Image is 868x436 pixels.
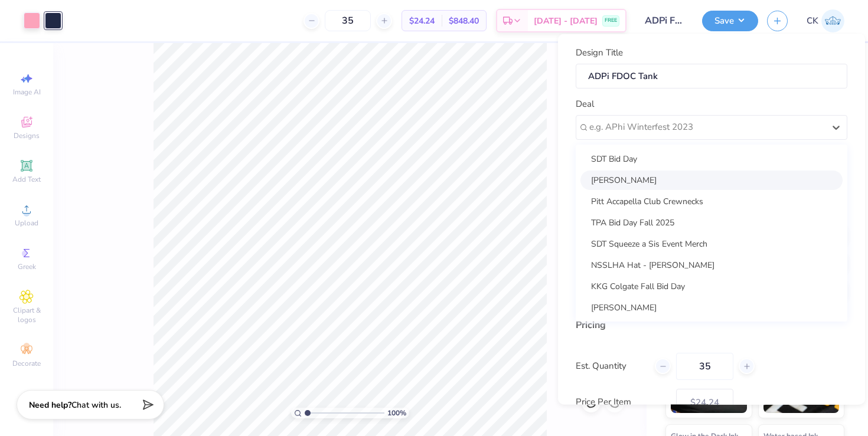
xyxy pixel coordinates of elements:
[821,9,844,32] img: Chris Kolbas
[6,306,47,324] span: Clipart & logos
[580,276,843,296] div: KKG Colgate Fall Bid Day
[18,262,36,271] span: Greek
[13,87,41,97] span: Image AI
[29,399,71,411] strong: Need help?
[12,175,41,184] span: Add Text
[702,11,758,31] button: Save
[576,97,594,111] label: Deal
[807,14,818,28] span: CK
[580,149,843,168] div: SDT Bid Day
[580,234,843,253] div: SDT Squeeze a Sis Event Merch
[635,9,693,32] input: Untitled Design
[14,131,40,140] span: Designs
[580,297,843,317] div: [PERSON_NAME]
[576,395,667,409] label: Price Per Item
[807,9,844,32] a: CK
[12,359,41,368] span: Decorate
[576,359,646,373] label: Est. Quantity
[534,15,598,27] span: [DATE] - [DATE]
[387,408,406,418] span: 100 %
[676,352,733,379] input: – –
[325,10,371,31] input: – –
[576,46,623,60] label: Design Title
[449,15,479,27] span: $848.40
[576,317,847,332] div: Pricing
[409,15,435,27] span: $24.24
[605,17,617,25] span: FREE
[580,319,843,338] div: July VIP Meetings - Fall 2025 - [PERSON_NAME]
[580,255,843,274] div: NSSLHA Hat - [PERSON_NAME]
[580,170,843,189] div: [PERSON_NAME]
[580,191,843,211] div: Pitt Accapella Club Crewnecks
[71,399,121,411] span: Chat with us.
[580,212,843,232] div: TPA Bid Day Fall 2025
[15,218,38,228] span: Upload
